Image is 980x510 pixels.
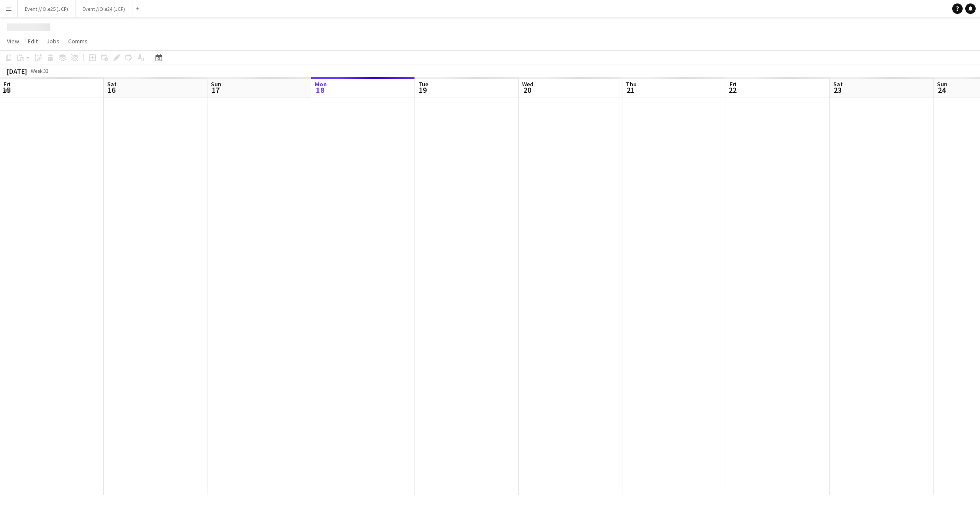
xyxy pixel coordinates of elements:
span: Comms [68,37,88,45]
div: [DATE] [7,67,27,75]
span: Fri [730,80,737,88]
span: Week 33 [29,68,50,74]
span: 18 [313,85,327,95]
span: 19 [417,85,428,95]
button: Event // Ole25 (JCP) [18,0,76,17]
span: Edit [28,37,38,45]
span: Mon [315,80,327,88]
button: Event //Ole24 (JCP) [76,0,132,17]
span: Wed [522,80,533,88]
span: Jobs [46,37,59,45]
span: 23 [832,85,843,95]
span: Fri [3,80,10,88]
span: Sat [107,80,117,88]
span: Tue [418,80,428,88]
span: 22 [728,85,737,95]
span: View [7,37,19,45]
span: Sun [937,80,947,88]
span: 16 [106,85,117,95]
span: 15 [2,85,10,95]
span: Sat [833,80,843,88]
span: 21 [625,85,637,95]
span: 20 [521,85,533,95]
span: 17 [210,85,221,95]
span: Sun [211,80,221,88]
a: Jobs [43,36,63,47]
span: Thu [626,80,637,88]
a: Edit [24,36,41,47]
span: 24 [936,85,947,95]
a: View [3,36,23,47]
a: Comms [65,36,91,47]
